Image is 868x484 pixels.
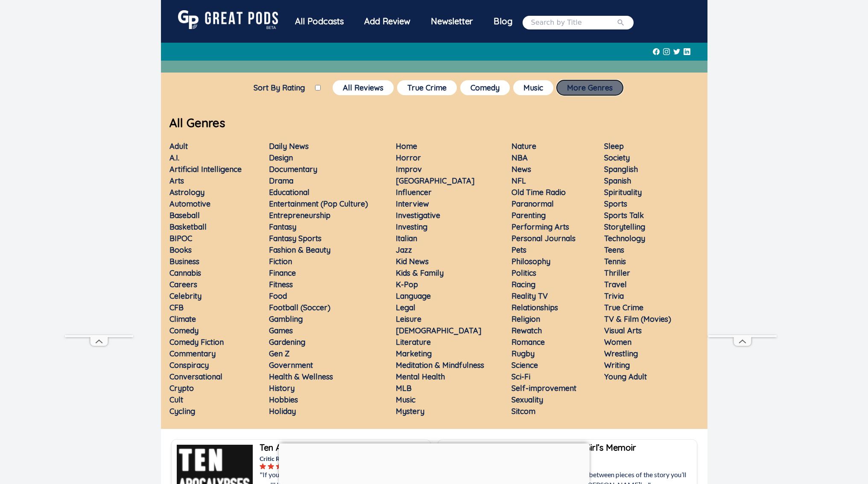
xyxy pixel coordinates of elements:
a: Conversational [170,372,222,382]
a: Sitcom [511,406,535,416]
a: Technology [604,233,645,243]
a: Wrestling [604,349,638,359]
a: Add Review [354,10,421,32]
a: Italian [396,233,417,243]
button: Music [513,80,553,95]
a: Gambling [269,314,303,324]
a: Gardening [269,337,305,347]
a: Mystery [396,406,424,416]
a: Home [396,141,417,151]
a: Comedy Fiction [170,337,224,347]
a: Crypto [170,383,194,393]
a: Design [269,153,293,163]
b: Static: A Party Girl’s Memoir [526,442,636,453]
a: Reality TV [511,291,548,301]
a: Trivia [604,291,624,301]
a: Government [269,360,313,370]
a: Adult [170,141,188,151]
a: All Podcasts [285,10,354,35]
p: All Genres [161,114,707,132]
a: Spanish [604,176,631,186]
a: Automotive [170,199,210,209]
a: [DEMOGRAPHIC_DATA] [396,326,482,335]
a: All Reviews [331,79,395,97]
a: Careers [170,280,197,289]
a: Finance [269,268,296,278]
a: Sci-Fi [511,372,530,382]
a: Legal [396,303,415,312]
a: Cannabis [170,268,201,278]
a: True Crime [395,79,459,97]
a: Artificial Intelligence [170,164,242,174]
a: Spirituality [604,187,642,197]
p: Critic Review [260,454,429,463]
a: Investigative [396,210,440,220]
a: Marketing [396,349,432,359]
p: Critic Review [526,454,695,463]
a: Language [396,291,431,301]
img: GreatPods [178,10,278,29]
div: All Podcasts [285,10,354,32]
a: Meditation & Mindfulness [396,360,484,370]
a: Rugby [511,349,535,359]
a: Daily News [269,141,309,151]
a: NFL [511,176,526,186]
a: Improv [396,164,422,174]
a: Cult [170,395,183,405]
a: Politics [511,268,536,278]
a: Cycling [170,406,195,416]
a: Entrepreneurship [269,210,330,220]
a: Commentary [170,349,216,359]
a: History [269,383,295,393]
a: Paranormal [511,199,554,209]
a: Sports [604,199,627,209]
a: Hobbies [269,395,298,405]
a: Sports Talk [604,210,644,220]
a: Food [269,291,287,301]
a: Entertainment (Pop Culture) [269,199,368,209]
a: Self-improvement [511,383,576,393]
a: Investing [396,222,427,232]
button: True Crime [397,80,457,95]
a: Fitness [269,280,293,289]
a: Science [511,360,538,370]
a: Romance [511,337,545,347]
a: Baseball [170,210,200,220]
a: Blog [483,10,523,32]
a: Holiday [269,406,296,416]
a: K-Pop [396,280,418,289]
a: Personal Journals [511,233,576,243]
a: Fiction [269,257,292,266]
a: Music [511,79,555,97]
a: Sleep [604,141,624,151]
a: Old Time Radio [511,187,566,197]
div: Newsletter [421,10,483,32]
a: Educational [269,187,310,197]
a: Nature [511,141,536,151]
a: Sexuality [511,395,543,405]
a: Kid News [396,257,429,266]
a: Storytelling [604,222,645,232]
a: Tennis [604,257,626,266]
a: Conspiracy [170,360,209,370]
a: Celebrity [170,291,202,301]
a: Games [269,326,293,335]
a: Music [396,395,415,405]
a: Documentary [269,164,317,174]
a: [GEOGRAPHIC_DATA] [396,176,475,186]
iframe: Advertisement [279,443,590,482]
a: Books [170,245,192,255]
a: Fantasy [269,222,296,232]
a: Business [170,257,199,266]
a: Basketball [170,222,207,232]
a: True Crime [604,303,643,312]
a: Arts [170,176,184,186]
a: Mental Health [396,372,445,382]
a: Rewatch [511,326,542,335]
a: Kids & Family [396,268,444,278]
a: Climate [170,314,196,324]
b: Ten Apocalypses [260,442,326,453]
